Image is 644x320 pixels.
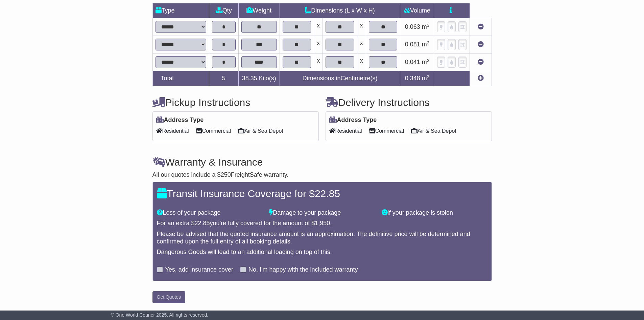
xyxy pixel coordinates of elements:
[152,71,209,86] td: Total
[329,126,362,136] span: Residential
[248,266,358,274] label: No, I'm happy with the included warranty
[157,249,487,256] div: Dangerous Goods will lead to an additional loading on top of this.
[157,220,487,227] div: For an extra $ you're fully covered for the amount of $ .
[478,41,484,48] a: Remove this item
[357,36,366,54] td: x
[378,209,491,217] div: If your package is stolen
[165,266,233,274] label: Yes, add insurance cover
[405,75,420,82] span: 0.348
[152,3,209,18] td: Type
[111,312,209,318] span: © One World Courier 2025. All rights reserved.
[369,126,404,136] span: Commercial
[238,3,280,18] td: Weight
[427,58,430,63] sup: 3
[242,75,257,82] span: 38.35
[411,126,456,136] span: Air & Sea Depot
[156,116,204,124] label: Address Type
[329,116,377,124] label: Address Type
[357,54,366,71] td: x
[405,59,420,65] span: 0.041
[156,126,189,136] span: Residential
[152,291,186,303] button: Get Quotes
[196,126,231,136] span: Commercial
[209,3,238,18] td: Qty
[152,97,319,108] h4: Pickup Instructions
[427,40,430,45] sup: 3
[314,36,323,54] td: x
[152,156,492,168] h4: Warranty & Insurance
[280,71,400,86] td: Dimensions in Centimetre(s)
[422,75,430,82] span: m
[422,41,430,48] span: m
[280,3,400,18] td: Dimensions (L x W x H)
[427,23,430,28] sup: 3
[221,171,231,178] span: 250
[422,23,430,30] span: m
[314,54,323,71] td: x
[478,75,484,82] a: Add new item
[153,209,266,217] div: Loss of your package
[478,23,484,30] a: Remove this item
[400,3,434,18] td: Volume
[427,74,430,79] sup: 3
[157,188,487,199] h4: Transit Insurance Coverage for $
[238,126,283,136] span: Air & Sea Depot
[152,171,492,179] div: All our quotes include a $ FreightSafe warranty.
[357,18,366,36] td: x
[238,71,280,86] td: Kilo(s)
[157,231,487,245] div: Please be advised that the quoted insurance amount is an approximation. The definitive price will...
[195,220,210,227] span: 22.85
[405,41,420,48] span: 0.081
[422,59,430,65] span: m
[314,18,323,36] td: x
[315,188,340,199] span: 22.85
[326,97,492,108] h4: Delivery Instructions
[478,59,484,65] a: Remove this item
[405,23,420,30] span: 0.063
[209,71,238,86] td: 5
[315,220,330,227] span: 1,950
[266,209,378,217] div: Damage to your package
